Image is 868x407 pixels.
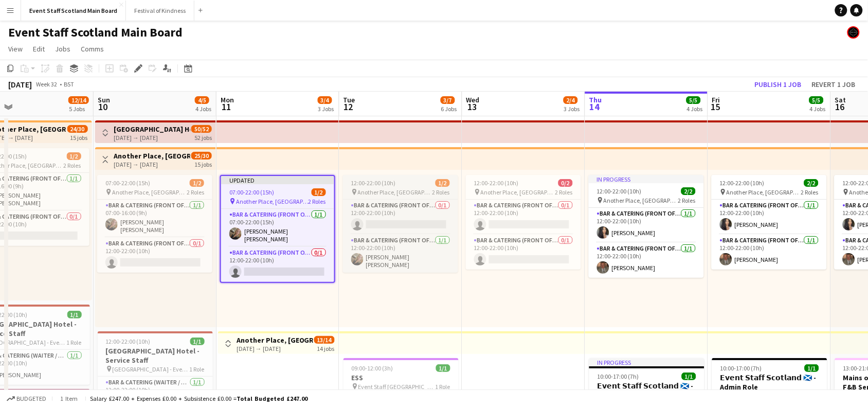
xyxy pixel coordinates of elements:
[67,339,82,346] span: 1 Role
[810,105,826,113] div: 4 Jobs
[220,175,335,283] app-job-card: Updated07:00-22:00 (15h)1/2 Another Place, [GEOGRAPHIC_DATA] & Links2 RolesBar & Catering (Front ...
[358,383,436,391] span: Event Staff [GEOGRAPHIC_DATA] - ESS
[114,161,190,168] div: [DATE] → [DATE]
[808,78,860,91] button: Revert 1 job
[712,373,827,392] h3: 𝗘𝘃𝗲𝗻𝘁 𝗦𝘁𝗮𝗳𝗳 𝗦𝗰𝗼𝘁𝗹𝗮𝗻𝗱 🏴󠁧󠁢󠁳󠁣󠁴󠁿 - Admin Role
[342,101,355,113] span: 12
[847,26,860,39] app-user-avatar: Event Staff Scotland
[8,44,23,54] span: View
[105,179,150,187] span: 07:00-22:00 (15h)
[317,344,335,352] div: 14 jobs
[98,95,110,104] span: Sun
[55,44,70,54] span: Jobs
[51,42,75,56] a: Jobs
[597,187,642,195] span: 12:00-22:00 (10h)
[466,235,581,270] app-card-role: Bar & Catering (Front of House)0/112:00-22:00 (10h)
[309,198,326,205] span: 2 Roles
[682,373,696,380] span: 1/1
[720,364,762,372] span: 10:00-17:00 (7h)
[96,101,110,113] span: 10
[106,338,151,345] span: 12:00-22:00 (10h)
[314,336,335,344] span: 13/14
[801,188,819,196] span: 2 Roles
[194,133,212,141] div: 52 jobs
[465,101,480,113] span: 13
[190,338,205,345] span: 1/1
[195,96,209,104] span: 4/5
[727,188,801,196] span: Another Place, [GEOGRAPHIC_DATA] & Links
[221,247,334,282] app-card-role: Bar & Catering (Front of House)0/112:00-22:00 (10h)
[69,105,88,113] div: 5 Jobs
[589,381,704,400] h3: 𝗘𝘃𝗲𝗻𝘁 𝗦𝘁𝗮𝗳𝗳 𝗦𝗰𝗼𝘁𝗹𝗮𝗻𝗱 🏴󠁧󠁢󠁳󠁣󠁴󠁿 - Admin Role
[64,80,74,88] div: BST
[604,197,678,204] span: Another Place, [GEOGRAPHIC_DATA] & Links
[114,125,190,134] h3: [GEOGRAPHIC_DATA] Hotel - Service Staff
[90,395,308,402] div: Salary £247.00 + Expenses £0.00 + Subsistence £0.00 =
[588,101,602,113] span: 14
[804,179,819,187] span: 2/2
[352,364,393,372] span: 09:00-12:00 (3h)
[191,152,212,160] span: 25/30
[318,105,334,113] div: 3 Jobs
[343,175,458,273] app-job-card: 12:00-22:00 (10h)1/2 Another Place, [GEOGRAPHIC_DATA] & Links2 RolesBar & Catering (Front of Hous...
[589,95,602,104] span: Thu
[712,235,827,270] app-card-role: Bar & Catering (Front of House)1/112:00-22:00 (10h)[PERSON_NAME]
[237,335,313,345] h3: Another Place, [GEOGRAPHIC_DATA] - Front of House
[126,1,194,21] button: Festival of Kindness
[835,95,846,104] span: Sat
[114,151,190,161] h3: Another Place, [GEOGRAPHIC_DATA] - Front of House
[712,95,720,104] span: Fri
[589,175,704,183] div: In progress
[598,373,639,380] span: 10:00-17:00 (7h)
[686,96,701,104] span: 5/5
[112,188,187,196] span: Another Place, [GEOGRAPHIC_DATA] & Links
[8,79,32,90] div: [DATE]
[711,101,720,113] span: 15
[190,179,204,187] span: 1/2
[687,105,703,113] div: 4 Jobs
[187,188,204,196] span: 2 Roles
[555,188,573,196] span: 2 Roles
[751,78,806,91] button: Publish 1 job
[8,25,183,40] h1: Event Staff Scotland Main Board
[195,105,211,113] div: 4 Jobs
[81,44,104,54] span: Comms
[221,176,334,184] div: Updated
[589,358,704,366] div: In progress
[67,311,82,318] span: 1/1
[4,42,27,56] a: View
[436,383,450,391] span: 1 Role
[190,365,205,373] span: 1 Role
[312,188,326,196] span: 1/2
[64,162,81,169] span: 2 Roles
[474,179,519,187] span: 12:00-22:00 (10h)
[441,105,457,113] div: 6 Jobs
[589,175,704,278] app-job-card: In progress12:00-22:00 (10h)2/2 Another Place, [GEOGRAPHIC_DATA] & Links2 RolesBar & Catering (Fr...
[114,134,190,141] div: [DATE] → [DATE]
[558,179,573,187] span: 0/2
[77,42,108,56] a: Comms
[237,345,313,352] div: [DATE] → [DATE]
[343,235,458,273] app-card-role: Bar & Catering (Front of House)1/112:00-22:00 (10h)[PERSON_NAME] [PERSON_NAME]
[678,197,696,204] span: 2 Roles
[358,188,432,196] span: Another Place, [GEOGRAPHIC_DATA] & Links
[466,175,581,270] app-job-card: 12:00-22:00 (10h)0/2 Another Place, [GEOGRAPHIC_DATA] & Links2 RolesBar & Catering (Front of Hous...
[834,101,846,113] span: 16
[194,160,212,168] div: 15 jobs
[318,96,332,104] span: 3/4
[351,179,396,187] span: 12:00-22:00 (10h)
[481,188,555,196] span: Another Place, [GEOGRAPHIC_DATA] & Links
[681,187,696,195] span: 2/2
[33,44,45,54] span: Edit
[712,200,827,235] app-card-role: Bar & Catering (Front of House)1/112:00-22:00 (10h)[PERSON_NAME]
[589,208,704,243] app-card-role: Bar & Catering (Front of House)1/112:00-22:00 (10h)[PERSON_NAME]
[16,395,46,402] span: Budgeted
[805,364,819,372] span: 1/1
[343,200,458,235] app-card-role: Bar & Catering (Front of House)0/112:00-22:00 (10h)
[237,395,308,402] span: Total Budgeted £247.00
[98,346,213,365] h3: [GEOGRAPHIC_DATA] Hotel - Service Staff
[21,1,126,21] button: Event Staff Scotland Main Board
